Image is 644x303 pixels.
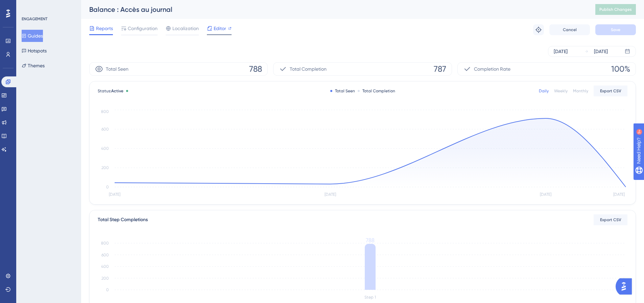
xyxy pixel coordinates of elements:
button: Guides [22,30,43,42]
span: Export CSV [600,217,621,223]
span: 787 [434,64,446,74]
span: Total Completion [290,65,327,73]
span: Editor [214,24,226,32]
tspan: [DATE] [613,192,625,197]
span: 788 [249,64,262,74]
tspan: 400 [101,264,109,269]
button: Cancel [549,24,590,35]
tspan: 200 [101,165,109,170]
tspan: 200 [101,276,109,281]
tspan: 0 [106,287,109,292]
tspan: 600 [101,253,109,257]
tspan: 600 [101,127,109,132]
tspan: [DATE] [109,192,120,197]
span: Completion Rate [474,65,510,73]
tspan: Step 1 [364,295,376,300]
tspan: 400 [101,146,109,151]
span: Configuration [128,24,158,32]
div: [DATE] [554,47,568,55]
tspan: 0 [106,185,109,189]
div: Total Step Completions [98,216,148,224]
span: Reports [96,24,113,32]
button: Save [595,24,636,35]
button: Export CSV [594,214,627,225]
tspan: [DATE] [325,192,336,197]
span: Active [111,89,123,93]
tspan: [DATE] [540,192,551,197]
div: Balance : Accès au journal [89,5,578,14]
tspan: 800 [101,241,109,246]
button: Themes [22,60,45,72]
button: Export CSV [594,86,627,96]
span: Cancel [563,27,577,32]
tspan: 800 [101,109,109,114]
div: Monthly [573,88,588,94]
span: Localization [172,24,199,32]
div: 9+ [46,3,50,9]
span: Total Seen [106,65,128,73]
button: Hotspots [22,45,47,57]
iframe: UserGuiding AI Assistant Launcher [616,276,636,297]
button: Publish Changes [595,4,636,15]
span: 100% [611,64,630,74]
span: Status: [98,88,123,94]
span: Export CSV [600,88,621,94]
span: Save [611,27,620,32]
div: Total Completion [358,88,395,94]
div: ENGAGEMENT [22,16,47,22]
div: Weekly [554,88,568,94]
div: Total Seen [330,88,355,94]
span: Publish Changes [599,7,632,12]
span: Need Help? [16,2,42,10]
tspan: 788 [366,237,375,243]
div: [DATE] [594,47,608,55]
div: Daily [539,88,549,94]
